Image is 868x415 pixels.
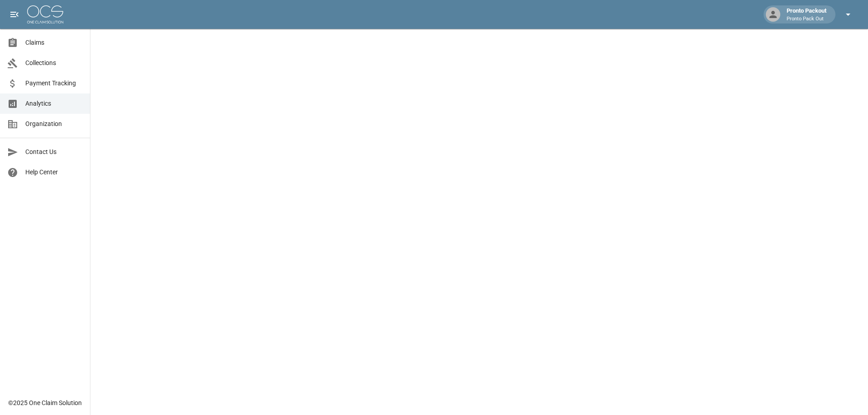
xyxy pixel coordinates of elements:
[787,15,826,23] p: Pronto Pack Out
[25,168,83,177] span: Help Center
[783,6,830,23] div: Pronto Packout
[25,79,83,88] span: Payment Tracking
[25,58,83,68] span: Collections
[5,5,24,23] button: open drawer
[8,398,82,407] div: © 2025 One Claim Solution
[25,99,83,108] span: Analytics
[25,119,83,129] span: Organization
[25,38,83,47] span: Claims
[25,147,83,157] span: Contact Us
[90,29,868,412] iframe: Embedded Dashboard
[27,5,63,23] img: ocs-logo-white-transparent.png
